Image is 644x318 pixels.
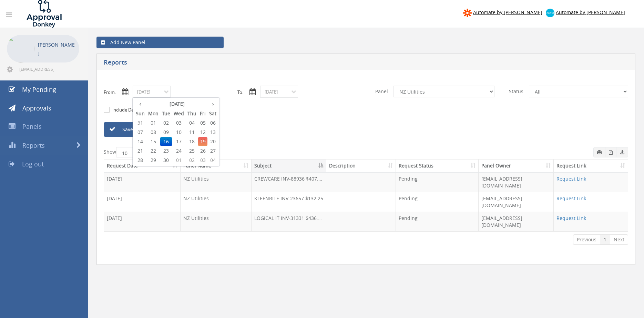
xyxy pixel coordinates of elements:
span: Automate by [PERSON_NAME] [473,9,542,16]
span: 12 [198,128,207,137]
th: Request Date: activate to sort column ascending [104,160,181,172]
span: Status: [505,86,529,97]
th: Request Status: activate to sort column ascending [396,160,479,172]
span: 04 [207,156,218,165]
td: LOGICAL IT INV-31331 $436.42 [252,212,326,231]
span: 23 [160,146,172,155]
span: 11 [186,128,198,137]
a: Request Link [556,215,586,221]
td: NZ Utilities [181,212,252,231]
span: 27 [207,146,218,155]
p: [PERSON_NAME] [38,40,76,58]
label: Show entries [104,147,158,157]
span: 02 [186,156,198,165]
label: From: [104,89,116,96]
a: Next [610,234,628,245]
td: [EMAIL_ADDRESS][DOMAIN_NAME] [479,212,554,231]
span: 14 [134,137,146,146]
th: Wed [172,109,186,118]
span: 22 [146,146,160,155]
span: 21 [134,146,146,155]
span: 31 [134,118,146,127]
span: 20 [207,137,218,146]
a: Request Link [556,175,586,182]
img: xero-logo.png [546,9,554,17]
a: Request Link [556,195,586,202]
span: 06 [207,118,218,127]
td: [EMAIL_ADDRESS][DOMAIN_NAME] [479,192,554,212]
td: [EMAIL_ADDRESS][DOMAIN_NAME] [479,172,554,192]
td: Pending [396,212,479,231]
span: 10 [172,128,186,137]
span: 03 [198,156,207,165]
span: 01 [146,118,160,127]
th: Tue [160,109,172,118]
td: Pending [396,172,479,192]
td: NZ Utilities [181,192,252,212]
span: Automate by [PERSON_NAME] [556,9,625,16]
span: 15 [146,137,160,146]
a: Previous [573,234,600,245]
label: To: [237,89,243,96]
td: [DATE] [104,212,181,231]
span: 07 [134,128,146,137]
span: 04 [186,118,198,127]
span: 03 [172,118,186,127]
span: 29 [146,156,160,165]
img: zapier-logomark.png [463,9,472,17]
span: 01 [172,156,186,165]
th: [DATE] [146,99,207,109]
span: 05 [198,118,207,127]
th: Request Link: activate to sort column ascending [554,160,628,172]
th: Thu [186,109,198,118]
a: 1 [600,234,610,245]
span: 09 [160,128,172,137]
th: ‹ [134,99,146,109]
a: Add New Panel [96,37,224,48]
span: My Pending [22,85,56,94]
th: Sat [207,109,218,118]
span: 30 [160,156,172,165]
span: 08 [146,128,160,137]
span: Approvals [22,104,51,112]
span: 26 [198,146,207,155]
span: 25 [186,146,198,155]
td: Pending [396,192,479,212]
th: Panel Owner: activate to sort column ascending [479,160,554,172]
label: include Description [111,107,152,114]
span: 28 [134,156,146,165]
span: 24 [172,146,186,155]
span: 16 [160,137,172,146]
th: Sun [134,109,146,118]
th: Fri [198,109,207,118]
select: Showentries [116,147,142,157]
td: CREWCARE INV-88936 $407.01 [252,172,326,192]
span: Log out [22,160,44,168]
span: Panel: [371,86,393,97]
span: 02 [160,118,172,127]
td: KLEENRITE INV-23657 $132.25 [252,192,326,212]
span: Reports [22,141,45,150]
span: 19 [198,137,207,146]
span: 13 [207,128,218,137]
td: [DATE] [104,172,181,192]
a: Save [104,122,183,137]
span: Panels [22,122,42,131]
th: Subject: activate to sort column descending [252,160,326,172]
span: 18 [186,137,198,146]
span: 17 [172,137,186,146]
span: [EMAIL_ADDRESS][DOMAIN_NAME] [19,66,78,72]
th: Description: activate to sort column ascending [326,160,396,172]
th: Mon [146,109,160,118]
td: [DATE] [104,192,181,212]
td: NZ Utilities [181,172,252,192]
h5: Reports [104,59,472,68]
th: › [207,99,218,109]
